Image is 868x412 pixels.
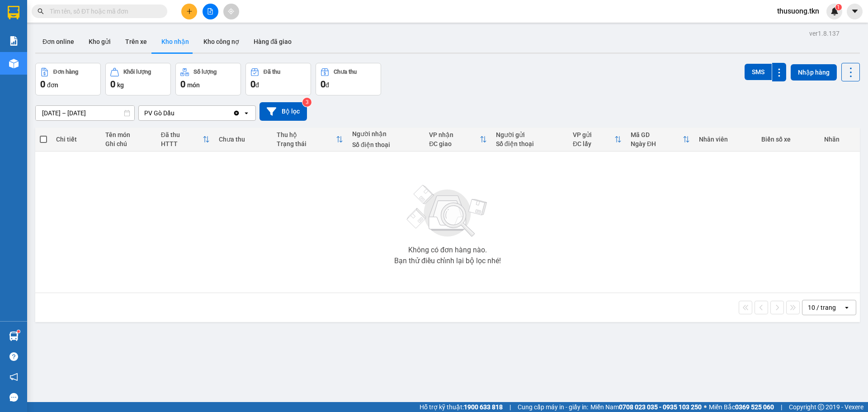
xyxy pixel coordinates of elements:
[156,128,214,152] th: Toggle SortBy
[264,69,280,75] div: Đã thu
[808,303,836,312] div: 10 / trang
[321,79,325,90] span: 0
[117,81,124,89] span: kg
[50,6,156,16] input: Tìm tên, số ĐT hoặc mã đơn
[38,8,44,14] span: search
[255,81,259,89] span: đ
[56,136,96,143] div: Chi tiết
[709,402,774,412] span: Miền Bắc
[53,69,78,75] div: Đơn hàng
[223,4,239,19] button: aim
[9,36,19,46] img: solution-icon
[110,79,115,90] span: 0
[302,98,311,107] sup: 3
[207,8,213,14] span: file-add
[626,128,694,152] th: Toggle SortBy
[830,7,839,15] img: icon-new-feature
[203,4,218,19] button: file-add
[233,109,240,117] svg: Clear value
[518,402,588,412] span: Cung cấp máy in - giấy in:
[9,373,18,381] span: notification
[40,79,45,90] span: 0
[277,131,336,138] div: Thu hộ
[245,63,311,95] button: Đã thu0đ
[228,8,234,14] span: aim
[699,136,752,143] div: Nhân viên
[631,140,683,147] div: Ngày ĐH
[334,69,357,75] div: Chưa thu
[496,131,564,138] div: Người gửi
[847,4,863,19] button: caret-down
[745,64,772,80] button: SMS
[47,81,58,89] span: đơn
[161,131,203,138] div: Đã thu
[316,63,381,95] button: Chưa thu0đ
[259,102,307,121] button: Bộ lọc
[8,6,19,19] img: logo-vxr
[250,79,255,90] span: 0
[631,131,683,138] div: Mã GD
[843,304,850,311] svg: open
[509,402,511,412] span: |
[408,246,487,254] div: Không có đơn hàng nào.
[144,109,175,118] div: PV Gò Dầu
[809,28,840,38] div: ver 1.8.137
[781,402,782,412] span: |
[123,69,151,75] div: Khối lượng
[35,31,81,52] button: Đơn online
[568,128,626,152] th: Toggle SortBy
[496,140,564,147] div: Số điện thoại
[180,79,185,90] span: 0
[17,330,20,333] sup: 1
[118,31,154,52] button: Trên xe
[761,136,815,143] div: Biển số xe
[394,257,501,265] div: Bạn thử điều chỉnh lại bộ lọc nhé!
[81,31,118,52] button: Kho gửi
[105,140,152,147] div: Ghi chú
[735,403,774,411] strong: 0369 525 060
[186,8,193,14] span: plus
[835,4,842,10] sup: 1
[352,141,420,148] div: Số điện thoại
[272,128,348,152] th: Toggle SortBy
[105,131,152,138] div: Tên món
[246,31,299,52] button: Hàng đã giao
[243,109,250,117] svg: open
[9,331,19,341] img: warehouse-icon
[619,403,702,411] strong: 0708 023 035 - 0935 103 250
[277,140,336,147] div: Trạng thái
[181,4,197,19] button: plus
[402,180,493,243] img: svg+xml;base64,PHN2ZyBjbGFzcz0ibGlzdC1wbHVnX19zdmciIHhtbG5zPSJodHRwOi8vd3d3LnczLm9yZy8yMDAwL3N2Zy...
[9,393,18,402] span: message
[851,7,859,15] span: caret-down
[193,69,217,75] div: Số lượng
[175,63,241,95] button: Số lượng0món
[105,63,171,95] button: Khối lượng0kg
[196,31,246,52] button: Kho công nợ
[420,402,503,412] span: Hỗ trợ kỹ thuật:
[219,136,268,143] div: Chưa thu
[590,402,702,412] span: Miền Nam
[824,136,855,143] div: Nhãn
[818,404,824,410] span: copyright
[573,131,614,138] div: VP gửi
[791,64,837,81] button: Nhập hàng
[35,63,101,95] button: Đơn hàng0đơn
[352,130,420,137] div: Người nhận
[704,405,707,409] span: ⚪️
[187,81,200,89] span: món
[154,31,196,52] button: Kho nhận
[161,140,203,147] div: HTTT
[837,4,840,10] span: 1
[36,106,134,120] input: Select a date range.
[325,81,329,89] span: đ
[429,131,480,138] div: VP nhận
[464,403,503,411] strong: 1900 633 818
[9,352,18,361] span: question-circle
[770,5,826,17] span: thusuong.tkn
[429,140,480,147] div: ĐC giao
[425,128,491,152] th: Toggle SortBy
[9,59,19,68] img: warehouse-icon
[573,140,614,147] div: ĐC lấy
